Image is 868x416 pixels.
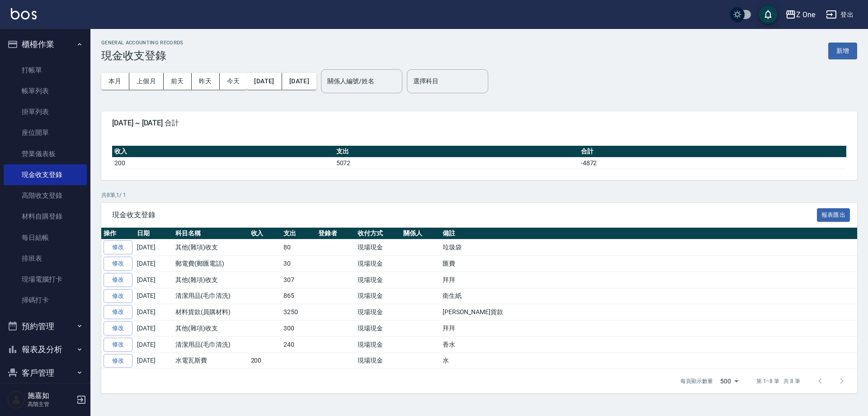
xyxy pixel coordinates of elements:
a: 修改 [104,305,132,319]
a: 修改 [104,289,132,303]
th: 收入 [249,228,282,239]
td: 現場現金 [355,336,401,353]
a: 修改 [104,321,132,335]
img: Logo [11,8,37,19]
td: 郵電費(郵匯電話) [173,256,249,272]
td: 拜拜 [440,320,857,337]
td: 現場現金 [355,239,401,256]
td: 清潔用品(毛巾清洗) [173,288,249,304]
a: 座位開單 [4,122,87,143]
td: 865 [281,288,316,304]
td: 現場現金 [355,288,401,304]
th: 支出 [281,228,316,239]
button: 報表匯出 [817,208,850,222]
td: [DATE] [135,288,173,304]
td: [DATE] [135,239,173,256]
button: [DATE] [282,73,316,90]
button: 新增 [828,43,857,59]
h2: GENERAL ACCOUNTING RECORDS [101,40,184,46]
td: 307 [281,272,316,288]
th: 登錄者 [316,228,355,239]
a: 帳單列表 [4,81,87,101]
a: 報表匯出 [817,210,850,219]
a: 修改 [104,354,132,368]
th: 收入 [112,146,334,158]
p: 高階主管 [28,400,74,408]
th: 科目名稱 [173,228,249,239]
td: 其他(雜項)收支 [173,320,249,337]
a: 現金收支登錄 [4,164,87,185]
td: 200 [249,353,282,369]
td: [DATE] [135,304,173,320]
td: [DATE] [135,256,173,272]
td: [DATE] [135,272,173,288]
div: 500 [717,369,742,393]
th: 合計 [579,146,846,158]
p: 每頁顯示數量 [680,377,713,385]
a: 排班表 [4,248,87,269]
button: 客戶管理 [4,361,87,385]
td: 3250 [281,304,316,320]
p: 第 1–8 筆 共 8 筆 [756,377,800,385]
td: [DATE] [135,336,173,353]
td: 現場現金 [355,272,401,288]
th: 操作 [101,228,135,239]
td: 垃圾袋 [440,239,857,256]
a: 修改 [104,240,132,254]
a: 修改 [104,273,132,287]
a: 打帳單 [4,60,87,81]
a: 新增 [828,46,857,55]
td: 現場現金 [355,256,401,272]
span: 現金收支登錄 [112,210,817,220]
td: 香水 [440,336,857,353]
td: 現場現金 [355,320,401,337]
button: 登出 [822,6,857,23]
th: 收付方式 [355,228,401,239]
span: [DATE] ~ [DATE] 合計 [112,119,846,128]
td: [DATE] [135,320,173,337]
a: 修改 [104,338,132,352]
td: 拜拜 [440,272,857,288]
button: 今天 [220,73,247,90]
td: 衛生紙 [440,288,857,304]
a: 營業儀表板 [4,143,87,164]
a: 現場電腦打卡 [4,269,87,290]
td: 現場現金 [355,304,401,320]
th: 備註 [440,228,857,239]
h3: 現金收支登錄 [101,49,184,62]
td: 匯費 [440,256,857,272]
button: 前天 [164,73,192,90]
td: 240 [281,336,316,353]
td: 30 [281,256,316,272]
td: 水 [440,353,857,369]
button: 上個月 [129,73,164,90]
button: save [759,5,777,24]
a: 材料自購登錄 [4,206,87,227]
td: 清潔用品(毛巾清洗) [173,336,249,353]
img: Person [7,391,25,409]
button: 櫃檯作業 [4,33,87,56]
button: 報表及分析 [4,338,87,361]
th: 關係人 [401,228,440,239]
h5: 施嘉如 [28,391,74,400]
td: 80 [281,239,316,256]
a: 修改 [104,257,132,271]
td: [DATE] [135,353,173,369]
button: Z One [782,5,819,24]
td: 300 [281,320,316,337]
button: 昨天 [192,73,220,90]
button: [DATE] [247,73,282,90]
th: 日期 [135,228,173,239]
button: 本月 [101,73,129,90]
p: 共 8 筆, 1 / 1 [101,191,857,199]
td: 材料貨款(員購材料) [173,304,249,320]
td: 現場現金 [355,353,401,369]
a: 掛單列表 [4,101,87,122]
td: 水電瓦斯費 [173,353,249,369]
a: 高階收支登錄 [4,185,87,206]
button: 預約管理 [4,315,87,338]
a: 每日結帳 [4,227,87,248]
div: Z One [796,9,815,20]
td: 200 [112,157,334,169]
td: -4872 [579,157,846,169]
